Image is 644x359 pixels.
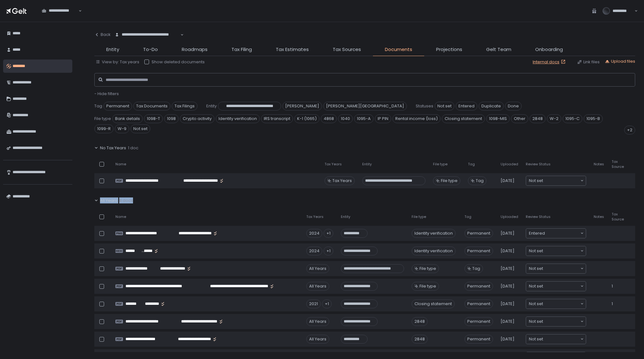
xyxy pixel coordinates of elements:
span: Duplicate [479,102,504,111]
span: File type [433,162,447,167]
span: Tax Sources [333,46,361,53]
span: Tag [464,214,471,219]
div: Search for option [526,229,586,238]
span: Not set [130,124,150,133]
span: Rental income (loss) [392,114,441,123]
span: Closing statement [442,114,485,123]
span: Statuses [416,103,433,109]
span: 1098-T [144,114,163,123]
span: [DATE] [501,336,514,342]
span: 1 doc [128,145,138,151]
span: IRS transcript [261,114,293,123]
span: 1 [612,301,613,307]
span: Permanent [464,317,493,326]
span: 1098-MIS [486,114,510,123]
div: Search for option [111,28,184,42]
span: Onboarding [535,46,563,53]
div: All Years [306,264,329,273]
span: Tax Source [612,159,624,169]
div: 2021 [306,299,321,308]
span: Tax Years [332,178,352,184]
div: Search for option [526,246,586,256]
span: File type [412,214,426,219]
span: Name [115,214,126,219]
span: Not set [529,178,543,184]
span: [DATE] [501,283,514,289]
span: [DATE] [501,319,514,324]
input: Search for option [543,336,580,342]
span: Tax Documents [133,102,170,111]
span: Review Status [526,162,551,167]
span: Entered [529,230,545,236]
span: Permanent [464,247,493,255]
span: Tag [472,266,480,271]
span: Projections [436,46,462,53]
div: Closing statement [412,299,455,308]
div: +1 [324,247,333,255]
div: 2024 [306,229,322,238]
div: 2848 [412,317,428,326]
span: 1098 [164,114,179,123]
div: View by: Tax years [96,59,139,65]
div: All Years [306,282,329,291]
span: [PERSON_NAME] [282,102,322,111]
span: Roadmaps [182,46,208,53]
div: Search for option [526,282,586,291]
span: Not set [435,102,454,111]
span: 1040 [338,114,353,123]
span: Permanent [103,102,132,111]
span: No Tax Years [100,145,126,151]
span: 1095-C [563,114,582,123]
span: Identity verification [216,114,260,123]
button: - Hide filters [94,91,119,97]
span: Not set [529,283,543,289]
span: Entity [106,46,119,53]
span: Done [505,102,522,111]
div: Search for option [526,299,586,309]
input: Search for option [42,14,78,20]
span: Notes [594,214,604,219]
span: K-1 (1065) [294,114,319,123]
div: Search for option [526,176,586,185]
input: Search for option [543,248,580,254]
span: [DATE] [501,248,514,254]
div: Identity verification [412,229,456,238]
input: Search for option [543,318,580,325]
div: Link files [577,59,600,65]
input: Search for option [543,265,580,272]
div: Identity verification [412,247,456,255]
button: Upload files [605,59,635,64]
button: Back [94,28,111,41]
span: W-9 [115,124,129,133]
span: 1 [612,283,613,289]
span: Tax Filing [231,46,252,53]
span: Bank details [112,114,143,123]
span: Entity [341,214,350,219]
span: Tag [476,178,484,184]
span: 1095-B [584,114,603,123]
span: Permanent [464,229,493,238]
span: File type [419,266,436,271]
input: Search for option [543,178,580,184]
input: Search for option [543,283,580,289]
div: All Years [306,335,329,344]
div: Search for option [38,4,82,18]
span: File type [419,283,436,289]
span: Documents [385,46,412,53]
span: Tax Source [612,212,624,221]
div: All Years [306,317,329,326]
span: To-Do [143,46,158,53]
span: Tax Years [325,162,342,167]
span: [DATE] [501,231,514,236]
span: Entity [362,162,372,167]
span: Crypto activity [180,114,214,123]
span: 2848 [530,114,546,123]
span: Name [115,162,126,167]
div: +1 [322,299,332,308]
span: Review Status [526,214,551,219]
span: [DATE] [501,178,514,184]
span: 4868 [321,114,337,123]
span: [PERSON_NAME][GEOGRAPHIC_DATA] [323,102,407,111]
span: Permanent [464,299,493,308]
